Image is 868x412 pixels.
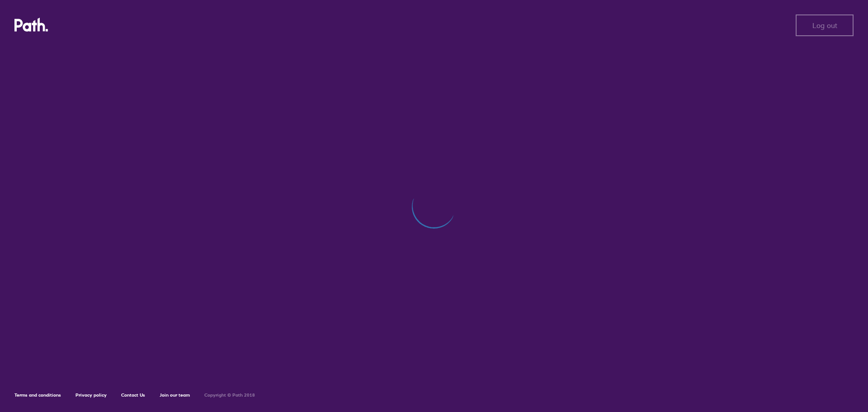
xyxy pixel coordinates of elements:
[160,392,190,398] a: Join our team
[75,392,107,398] a: Privacy policy
[14,392,61,398] a: Terms and conditions
[204,393,255,398] h6: Copyright © Path 2018
[796,14,854,36] button: Log out
[812,21,837,29] span: Log out
[121,392,145,398] a: Contact Us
